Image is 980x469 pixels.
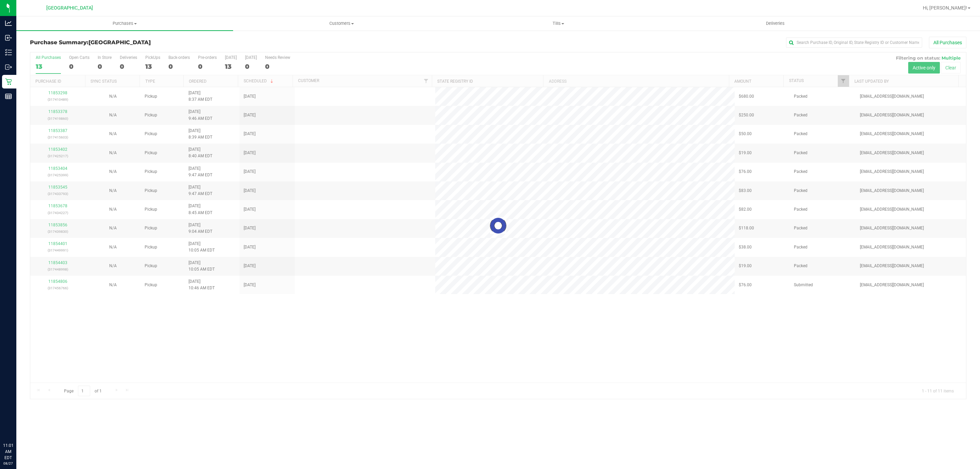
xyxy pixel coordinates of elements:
inline-svg: Analytics [5,20,12,27]
a: Purchases [16,16,233,31]
h3: Purchase Summary: [30,39,342,46]
inline-svg: Inventory [5,49,12,56]
iframe: Resource center [7,415,27,435]
a: Tills [450,16,667,31]
a: Deliveries [667,16,884,31]
inline-svg: Inbound [5,34,12,41]
span: [GEOGRAPHIC_DATA] [46,5,93,11]
span: Hi, [PERSON_NAME]! [923,5,967,11]
inline-svg: Reports [5,93,12,100]
input: Search Purchase ID, Original ID, State Registry ID or Customer Name... [786,37,922,48]
inline-svg: Outbound [5,64,12,70]
p: 11:01 AM EDT [3,442,13,461]
a: Customers [233,16,450,31]
inline-svg: Retail [5,78,12,85]
span: Tills [450,20,666,27]
span: Customers [233,20,450,27]
button: All Purchases [929,37,966,48]
p: 08/27 [3,461,13,466]
span: Purchases [16,20,233,27]
span: [GEOGRAPHIC_DATA] [88,39,151,46]
span: Deliveries [757,20,794,27]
